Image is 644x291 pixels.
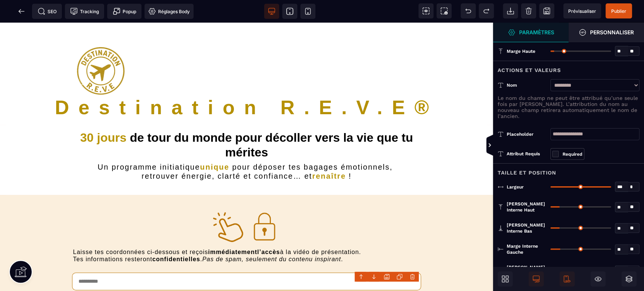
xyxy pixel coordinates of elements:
[563,150,583,158] div: Required
[264,4,279,19] span: Voir bureau
[152,233,200,240] b: confidentielles
[70,8,99,15] span: Tracking
[590,271,606,286] span: Masquer le bloc
[479,3,494,18] span: Rétablir
[539,3,554,18] span: Enregistrer
[300,4,315,19] span: Voir mobile
[563,3,601,18] span: Aperçu
[73,140,420,158] h2: Un programme initiatique pour déposer tes bagages émotionnels, retrouver énergie, clarté et confi...
[507,201,547,213] span: [PERSON_NAME] interne haut
[493,163,644,177] div: Taille et position
[529,271,544,286] span: Afficher le desktop
[65,4,104,19] span: Code de suivi
[202,233,341,240] i: Pas de spam, seulement du contenu inspirant
[507,184,524,190] span: Largeur
[11,73,482,96] h1: ®
[210,187,246,222] img: 6e4d6bb492642af8febf9bbbab80ad66_finger.png
[569,23,644,42] span: Ouvrir le gestionnaire de styles
[461,3,476,18] span: Défaire
[559,271,575,286] span: Afficher le mobile
[144,4,194,19] span: Favicon
[503,3,518,18] span: Importer
[493,61,644,75] div: Actions et valeurs
[507,48,535,54] span: Marge haute
[519,29,554,35] strong: Paramètres
[107,4,141,19] span: Créer une alerte modale
[568,8,596,14] span: Prévisualiser
[493,23,569,42] span: Ouvrir le gestionnaire de styles
[611,8,626,14] span: Publier
[498,271,513,286] span: Ouvrir les blocs
[507,130,547,138] div: Placeholder
[621,271,636,286] span: Ouvrir les calques
[507,243,547,255] span: Marge interne gauche
[606,3,632,18] span: Enregistrer le contenu
[148,8,190,15] span: Réglages Body
[498,149,550,158] div: Attribut requis
[437,3,452,18] span: Capture d'écran
[73,224,420,242] text: Laisse tes coordonnées ci-dessous et reçois à la vidéo de présentation. Tes informations resteron...
[507,82,517,88] span: Nom
[507,222,547,234] span: [PERSON_NAME] interne bas
[246,185,283,222] img: 39d130436b8bf47ad0c60528f83477c9_padlock.png
[498,95,639,119] p: Le nom du champ ne peut être attribué qu’une seule fois par [PERSON_NAME]. L’attribution du nom a...
[257,226,280,233] b: l’accès
[521,3,536,18] span: Nettoyage
[32,4,62,19] span: Métadata SEO
[77,25,124,72] img: 6bc32b15c6a1abf2dae384077174aadc_LOGOT15p.png
[208,226,257,233] b: immédiatement
[590,29,634,35] strong: Personnaliser
[282,4,297,19] span: Voir tablette
[507,264,547,276] span: [PERSON_NAME] interne droite
[418,3,433,18] span: Voir les composants
[73,108,420,140] h1: de tour du monde pour décoller vers la vie que tu mérites
[14,4,29,19] span: Retour
[113,8,136,15] span: Popup
[493,134,501,157] span: Afficher les vues
[38,8,57,15] span: SEO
